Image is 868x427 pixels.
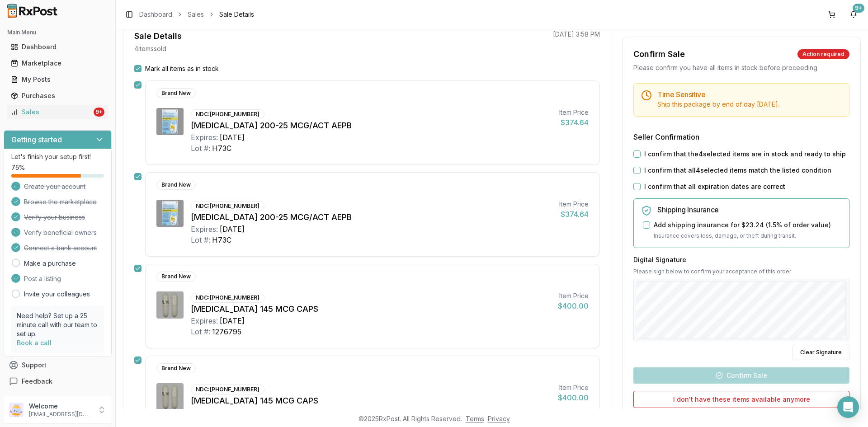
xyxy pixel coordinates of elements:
div: Item Price [559,108,589,117]
button: Dashboard [4,40,112,54]
a: Book a call [17,339,52,347]
span: 75 % [11,163,25,172]
span: Sale Details [219,10,254,19]
div: NDC: [PHONE_NUMBER] [191,293,264,303]
a: Sales9+ [7,104,108,120]
img: RxPost Logo [4,4,61,18]
div: Purchases [11,91,104,100]
p: Let's finish your setup first! [11,152,104,161]
a: Purchases [7,88,108,104]
span: Ship this package by end of day [DATE] . [657,100,779,108]
span: Post a listing [24,274,61,283]
a: Marketplace [7,55,108,71]
div: Dashboard [11,42,104,52]
div: Expires: [191,407,218,418]
div: [MEDICAL_DATA] 200-25 MCG/ACT AEPB [191,211,552,224]
div: 9+ [853,4,864,13]
img: User avatar [9,403,24,417]
div: [DATE] [220,132,245,143]
div: Action required [797,49,849,59]
div: Item Price [558,291,589,300]
a: My Posts [7,71,108,88]
h2: Main Menu [7,29,108,36]
p: [EMAIL_ADDRESS][DOMAIN_NAME] [29,411,92,418]
div: Expires: [191,315,218,326]
p: Insurance covers loss, damage, or theft during transit. [654,231,842,240]
p: Welcome [29,402,92,411]
label: I confirm that all expiration dates are correct [644,182,785,191]
label: Mark all items as in stock [145,64,219,73]
img: Breo Ellipta 200-25 MCG/ACT AEPB [156,200,184,227]
div: $400.00 [558,392,589,403]
label: I confirm that the 4 selected items are in stock and ready to ship [644,150,846,159]
button: Marketplace [4,56,112,70]
p: [DATE] 3:58 PM [553,30,600,39]
nav: breadcrumb [139,10,254,19]
div: [MEDICAL_DATA] 200-25 MCG/ACT AEPB [191,119,552,132]
a: Make a purchase [24,259,76,268]
button: Clear Signature [793,345,849,360]
div: Brand New [156,272,196,282]
div: [MEDICAL_DATA] 145 MCG CAPS [191,303,551,315]
a: Invite your colleagues [24,290,90,299]
div: NDC: [PHONE_NUMBER] [191,201,264,211]
div: My Posts [11,75,104,84]
h3: Digital Signature [633,255,849,264]
p: Need help? Set up a 25 minute call with our team to set up. [17,311,99,338]
div: Please confirm you have all items in stock before proceeding [633,63,849,72]
a: Dashboard [139,10,172,19]
div: [DATE] [220,224,245,235]
div: Open Intercom Messenger [837,396,859,418]
div: $400.00 [558,300,589,311]
div: [MEDICAL_DATA] 145 MCG CAPS [191,394,551,407]
div: Brand New [156,363,196,373]
label: Add shipping insurance for $23.24 ( 1.5 % of order value) [654,221,831,230]
div: Lot #: [191,143,210,154]
div: Confirm Sale [633,48,685,61]
div: Lot #: [191,235,210,245]
button: I don't have these items available anymore [633,391,849,408]
span: Verify your business [24,213,85,222]
span: Verify beneficial owners [24,228,97,237]
div: Sale Details [134,30,182,42]
div: NDC: [PHONE_NUMBER] [191,385,264,394]
div: Expires: [191,132,218,143]
label: I confirm that all 4 selected items match the listed condition [644,166,831,175]
h3: Getting started [11,134,62,145]
a: Sales [188,10,204,19]
h3: Seller Confirmation [633,131,849,142]
button: Feedback [4,373,112,389]
div: 1276795 [212,326,241,337]
div: H73C [212,143,231,154]
img: Breo Ellipta 200-25 MCG/ACT AEPB [156,108,184,135]
div: $374.64 [559,209,589,220]
a: Dashboard [7,39,108,55]
div: Brand New [156,180,196,190]
h5: Time Sensitive [657,91,842,98]
div: Expires: [191,224,218,235]
div: 9+ [94,108,104,117]
p: 4 item s sold [134,44,166,53]
div: Marketplace [11,59,104,68]
p: Please sign below to confirm your acceptance of this order [633,268,849,275]
div: NDC: [PHONE_NUMBER] [191,109,264,119]
button: Support [4,357,112,373]
img: Linzess 145 MCG CAPS [156,383,184,410]
span: Connect a bank account [24,244,97,253]
div: [DATE] [220,315,245,326]
span: Feedback [22,377,52,386]
a: Privacy [488,415,510,422]
h5: Shipping Insurance [657,206,842,213]
div: $374.64 [559,117,589,128]
div: [DATE] [220,407,245,418]
button: 9+ [846,7,861,22]
div: Brand New [156,88,196,98]
div: H73C [212,235,231,245]
div: Item Price [559,200,589,209]
div: Item Price [558,383,589,392]
div: Sales [11,108,92,117]
span: Browse the marketplace [24,197,97,206]
a: Terms [466,415,484,422]
div: Lot #: [191,326,210,337]
img: Linzess 145 MCG CAPS [156,291,184,319]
